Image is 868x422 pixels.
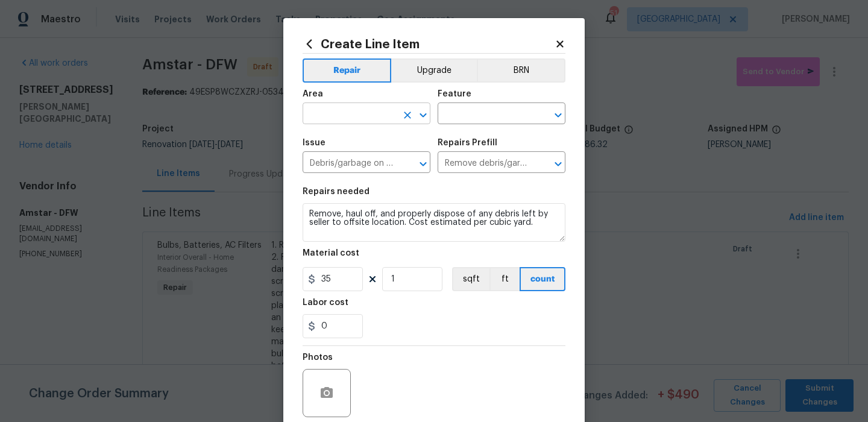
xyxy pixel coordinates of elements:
h5: Labor cost [303,298,348,307]
h5: Repairs Prefill [438,139,497,147]
h5: Repairs needed [303,187,370,196]
button: Open [550,156,567,172]
h2: Create Line Item [303,37,555,51]
button: Upgrade [391,58,477,83]
h5: Photos [303,353,333,362]
button: Open [415,156,432,172]
button: ft [489,267,520,291]
button: Open [415,107,432,124]
button: Open [550,107,567,124]
button: Repair [303,58,391,83]
h5: Feature [438,90,471,98]
h5: Material cost [303,249,359,257]
button: Clear [399,107,416,124]
button: BRN [477,58,565,83]
button: count [520,267,565,291]
h5: Area [303,90,323,98]
h5: Issue [303,139,325,147]
textarea: Remove, haul off, and properly dispose of any debris left by seller to offsite location. Cost est... [303,203,565,242]
button: sqft [452,267,489,291]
